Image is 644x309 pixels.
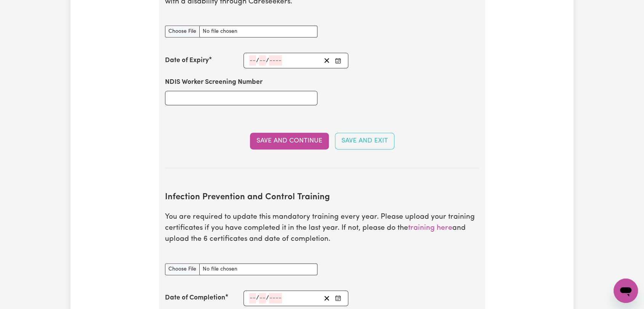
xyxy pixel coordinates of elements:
[165,192,479,203] h2: Infection Prevention and Control Training
[269,293,282,303] input: ----
[165,293,225,303] label: Date of Completion
[321,293,333,303] button: Clear date
[269,55,282,66] input: ----
[165,77,263,87] label: NDIS Worker Screening Number
[165,56,209,66] label: Date of Expiry
[266,57,269,64] span: /
[614,279,638,303] iframe: Button to launch messaging window
[259,55,266,66] input: --
[250,133,329,149] button: Save and Continue
[249,55,256,66] input: --
[335,133,394,149] button: Save and Exit
[256,57,259,64] span: /
[266,295,269,301] span: /
[333,55,343,66] button: Enter the Date of Expiry of your NDIS Worker Screening Check
[165,212,479,245] p: You are required to update this mandatory training every year. Please upload your training certif...
[408,224,452,232] a: training here
[321,55,333,66] button: Clear date
[333,293,343,303] button: Enter the Date of Completion of your Infection Prevention and Control Training
[259,293,266,303] input: --
[249,293,256,303] input: --
[256,295,259,301] span: /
